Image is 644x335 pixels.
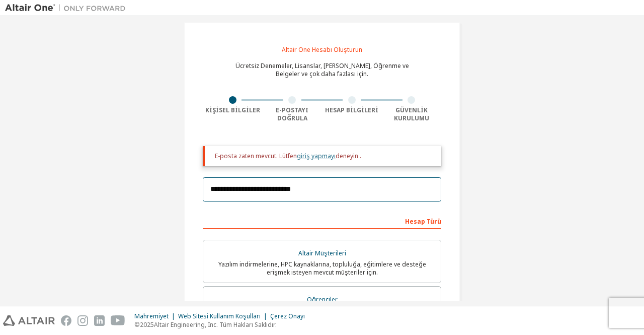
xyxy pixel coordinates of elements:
font: Web Sitesi Kullanım Koşulları [178,312,261,320]
font: Altair Engineering, Inc. Tüm Hakları Saklıdır. [154,320,277,329]
font: Güvenlik Kurulumu [394,106,429,122]
font: Yazılım indirmelerine, HPC kaynaklarına, topluluğa, eğitimlere ve desteğe erişmek isteyen mevcut ... [218,260,426,277]
font: Altair Müşterileri [298,249,346,257]
font: Ücretsiz Denemeler, Lisanslar, [PERSON_NAME], Öğrenme ve [235,61,409,70]
font: Kişisel Bilgiler [205,106,260,114]
font: E-postayı Doğrula [276,106,308,122]
font: Öğrenciler [307,295,338,304]
img: altair_logo.svg [3,315,55,326]
font: Mahremiyet [134,312,169,320]
font: © [134,320,140,329]
a: giriş yapmayı [297,152,336,160]
font: Hesap Bilgileri [325,106,378,114]
img: facebook.svg [61,315,71,326]
img: Altair Bir [5,3,131,13]
img: linkedin.svg [94,315,105,326]
font: deneyin . [336,152,361,160]
font: 2025 [140,320,154,329]
font: E-posta zaten mevcut. Lütfen [215,152,297,160]
font: Altair One Hesabı Oluşturun [282,45,362,54]
font: Belgeler ve çok daha fazlası için. [276,70,368,78]
img: instagram.svg [77,315,88,326]
font: Hesap Türü [405,217,441,226]
img: youtube.svg [111,315,125,326]
font: Çerez Onayı [270,312,305,320]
